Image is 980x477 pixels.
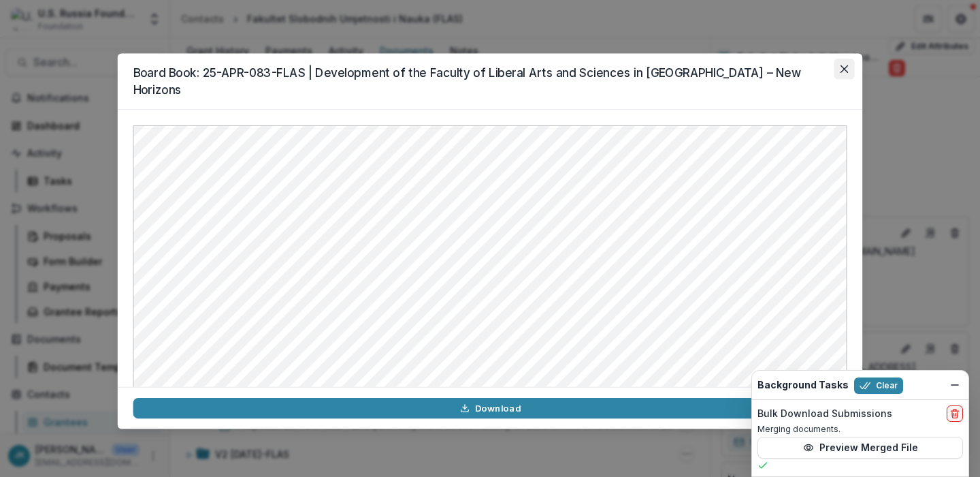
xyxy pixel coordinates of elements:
button: Preview Merged File [757,437,963,459]
a: Download [133,398,847,418]
button: Clear [854,378,903,394]
button: delete [947,405,963,422]
p: Merging documents. [757,423,963,435]
h2: Background Tasks [757,380,849,391]
button: Dismiss [947,377,963,393]
header: Board Book: 25-APR-083-FLAS | Development of the Faculty of Liberal Arts and Sciences in [GEOGRAP... [118,54,862,110]
button: Close [834,59,854,79]
h2: Bulk Download Submissions [757,408,892,420]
